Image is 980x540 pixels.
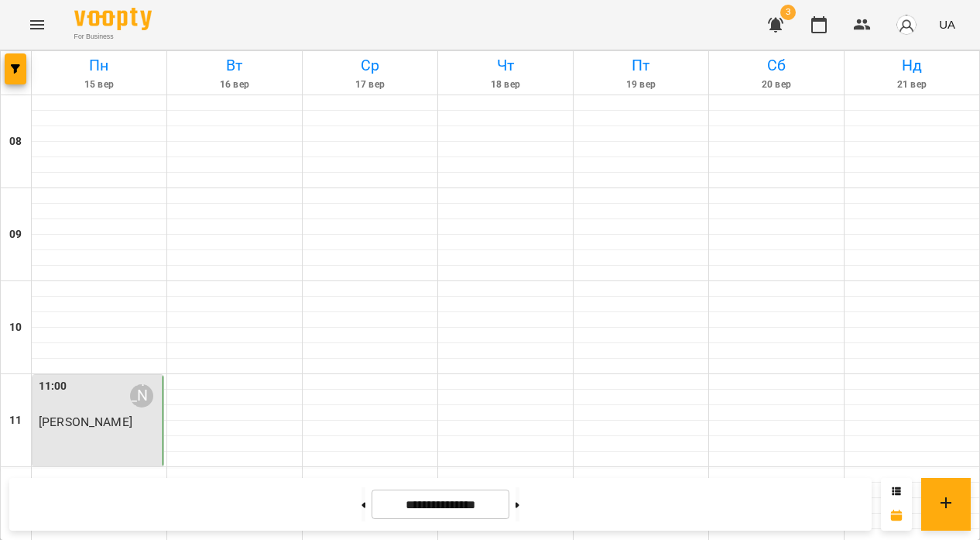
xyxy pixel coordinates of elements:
[711,77,841,92] h6: 20 вер
[933,10,961,39] button: UA
[896,14,917,36] img: avatar_s.png
[939,16,955,33] span: UA
[170,77,300,92] h6: 16 вер
[9,226,22,243] h6: 09
[34,53,164,77] h6: Пн
[39,414,132,429] span: [PERSON_NAME]
[9,412,22,429] h6: 11
[130,384,153,408] div: Гасанова Мар’ям Ровшанівна
[576,53,706,77] h6: Пт
[305,53,435,77] h6: Ср
[780,5,796,20] span: 3
[74,32,152,42] span: For Business
[305,77,435,92] h6: 17 вер
[74,8,152,30] img: Voopty Logo
[170,53,300,77] h6: Вт
[39,378,67,395] label: 11:00
[847,53,977,77] h6: Нд
[711,53,841,77] h6: Сб
[34,77,164,92] h6: 15 вер
[847,77,977,92] h6: 21 вер
[9,133,22,150] h6: 08
[9,319,22,336] h6: 10
[19,6,56,43] button: Menu
[440,53,571,77] h6: Чт
[576,77,706,92] h6: 19 вер
[440,77,571,92] h6: 18 вер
